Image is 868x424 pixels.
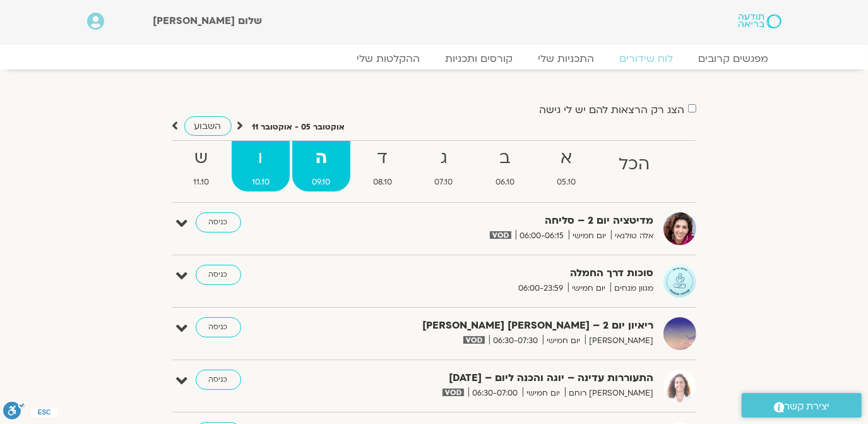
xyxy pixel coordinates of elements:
a: ג07.10 [415,141,473,191]
span: 06.10 [475,176,535,189]
span: 05.10 [537,176,597,189]
a: הכל [598,141,670,191]
span: יצירת קשר [785,398,830,415]
span: 11.10 [174,176,230,189]
strong: ה [292,144,351,173]
a: כניסה [196,212,241,233]
span: 06:00-23:59 [514,282,568,295]
span: 06:30-07:00 [468,387,523,400]
nav: Menu [87,52,782,65]
span: שלום [PERSON_NAME] [153,14,262,28]
a: ב06.10 [475,141,535,191]
span: מגוון מנחים [610,282,654,295]
span: 06:00-06:15 [516,229,569,243]
span: 10.10 [232,176,290,189]
a: כניסה [196,370,241,390]
strong: התעוררות עדינה – יוגה והכנה ליום – [DATE] [345,370,654,387]
a: ו10.10 [232,141,290,191]
span: 08.10 [353,176,412,189]
span: 06:30-07:30 [489,334,543,348]
a: לוח שידורים [607,52,686,65]
p: אוקטובר 05 - אוקטובר 11 [253,121,345,134]
span: יום חמישי [523,387,565,400]
strong: ו [232,144,290,173]
a: א05.10 [537,141,597,191]
a: ש11.10 [174,141,230,191]
span: 09.10 [292,176,351,189]
a: יצירת קשר [742,393,862,418]
a: כניסה [196,265,241,285]
img: vodicon [463,336,484,344]
span: [PERSON_NAME] רוחם [565,387,654,400]
strong: ד [353,144,412,173]
a: השבוע [184,116,232,136]
a: ה09.10 [292,141,351,191]
img: vodicon [490,231,511,239]
strong: ש [174,144,230,173]
a: קורסים ותכניות [433,52,526,65]
strong: ריאיון יום 2 – [PERSON_NAME] [PERSON_NAME] [345,317,654,334]
strong: ב [475,144,535,173]
span: [PERSON_NAME] [585,334,654,348]
span: 07.10 [415,176,473,189]
span: אלה טולנאי [611,229,654,243]
a: התכניות שלי [526,52,607,65]
span: השבוע [194,120,222,132]
span: יום חמישי [543,334,585,348]
strong: הכל [598,150,670,179]
label: הצג רק הרצאות להם יש לי גישה [540,104,685,116]
a: ד08.10 [353,141,412,191]
a: כניסה [196,317,241,337]
img: vodicon [443,389,463,396]
strong: מדיטציה יום 2 – סליחה [345,212,654,229]
strong: ג [415,144,473,173]
strong: א [537,144,597,173]
a: ההקלטות שלי [345,52,433,65]
span: יום חמישי [568,282,610,295]
span: יום חמישי [569,229,611,243]
strong: סוכות דרך החמלה [345,265,654,282]
a: מפגשים קרובים [686,52,782,65]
